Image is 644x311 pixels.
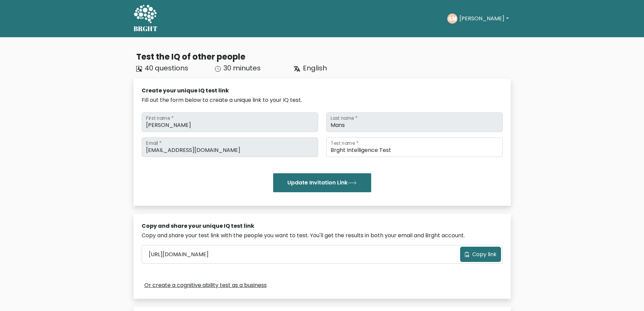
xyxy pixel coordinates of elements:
[142,222,503,230] div: Copy and share your unique IQ test link
[273,173,371,192] button: Update Invitation Link
[134,25,158,33] h5: BRGHT
[326,112,503,132] input: Last name
[223,63,261,73] span: 30 minutes
[142,96,503,104] div: Fill out the form below to create a unique link to your IQ test.
[144,281,267,289] a: Or create a cognitive ability test as a business
[142,137,318,157] input: Email
[303,63,327,73] span: English
[457,14,510,23] button: [PERSON_NAME]
[460,247,501,262] button: Copy link
[326,137,503,157] input: Test name
[472,250,497,259] span: Copy link
[134,3,158,35] a: BRGHT
[142,112,318,132] input: First name
[448,15,457,22] text: AM
[142,87,503,95] div: Create your unique IQ test link
[142,231,503,240] div: Copy and share your test link with the people you want to test. You'll get the results in both yo...
[136,51,511,63] div: Test the IQ of other people
[145,63,188,73] span: 40 questions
